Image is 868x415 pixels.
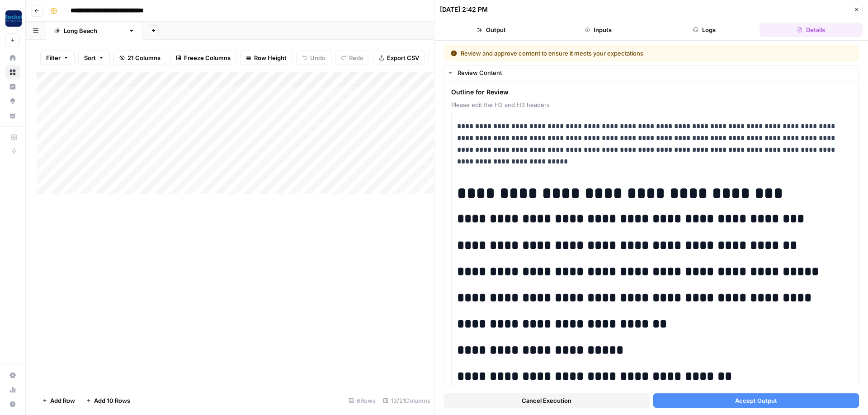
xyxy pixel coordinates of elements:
span: Please edit the H2 and H3 headers [451,100,851,109]
button: Redo [335,51,369,65]
div: 6 Rows [345,393,379,408]
span: Row Height [254,53,287,62]
button: Row Height [240,51,292,65]
span: Add Row [50,396,75,405]
button: Freeze Columns [170,51,236,65]
span: Cancel Execution [522,396,571,405]
button: Inputs [547,23,650,37]
div: Review and approve content to ensure it meets your expectations [451,49,748,58]
a: Opportunities [5,94,20,108]
div: 13/21 Columns [379,393,434,408]
div: [DATE] 2:42 PM [440,5,488,14]
button: Filter [40,51,75,65]
a: Browse [5,65,20,79]
button: Review Content [444,65,859,80]
button: Sort [78,51,110,65]
div: [GEOGRAPHIC_DATA] [64,26,125,35]
a: [GEOGRAPHIC_DATA] [46,22,142,40]
a: Usage [5,382,20,397]
span: Outline for Review [451,88,851,97]
button: Cancel Execution [443,393,650,408]
span: Undo [310,53,325,62]
a: Home [5,51,20,65]
img: Rocket Pilots Logo [5,10,22,27]
a: Your Data [5,108,20,123]
button: Output [440,23,543,37]
span: Export CSV [387,53,419,62]
span: Add 10 Rows [94,396,130,405]
span: Sort [84,53,96,62]
span: Filter [46,53,61,62]
span: 21 Columns [127,53,160,62]
div: Review Content [458,68,853,77]
button: Undo [296,51,331,65]
button: Details [759,23,863,37]
button: Export CSV [373,51,425,65]
button: Add Row [37,393,80,408]
a: Settings [5,368,20,382]
button: Help + Support [5,397,20,411]
button: Logs [653,23,756,37]
button: Accept Output [653,393,859,408]
span: Freeze Columns [184,53,231,62]
button: Workspace: Rocket Pilots [5,7,20,30]
button: 21 Columns [113,51,166,65]
span: Redo [349,53,363,62]
button: Add 10 Rows [80,393,136,408]
span: Accept Output [735,396,777,405]
a: Insights [5,79,20,94]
